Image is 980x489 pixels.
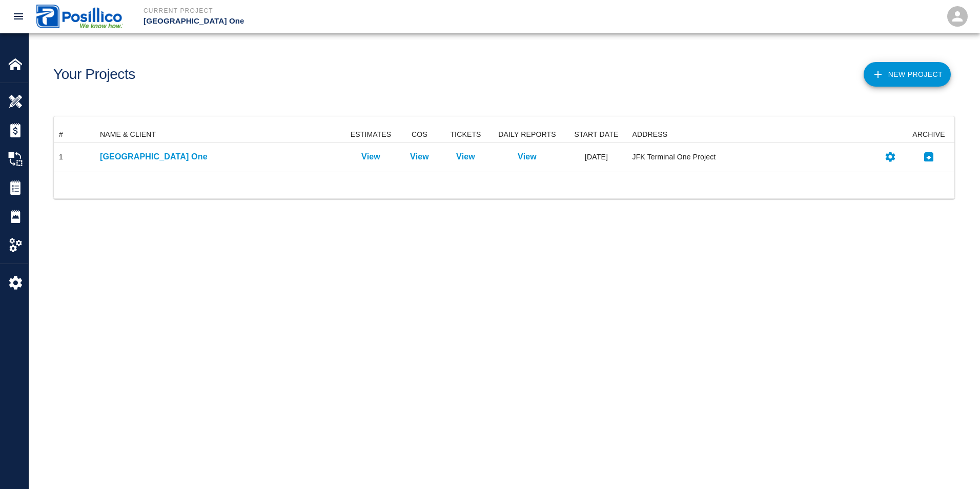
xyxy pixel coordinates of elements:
[59,126,63,142] div: #
[632,126,668,142] div: ADDRESS
[345,126,397,142] div: ESTIMATES
[412,126,427,142] div: COS
[518,151,537,163] a: View
[880,147,901,167] button: Settings
[574,126,618,142] div: START DATE
[864,62,951,87] button: New Project
[144,6,545,15] p: Current Project
[361,151,380,163] a: View
[627,126,878,142] div: ADDRESS
[912,126,945,142] div: ARCHIVE
[566,143,627,172] div: [DATE]
[498,126,556,142] div: DAILY REPORTS
[456,151,475,163] a: View
[6,4,31,29] button: open drawer
[351,126,392,142] div: ESTIMATES
[450,126,481,142] div: TICKETS
[443,126,489,142] div: TICKETS
[36,5,123,28] img: Posillico Inc Sub
[410,151,429,163] a: View
[54,126,95,142] div: #
[929,440,980,489] iframe: Chat Widget
[100,151,340,163] a: [GEOGRAPHIC_DATA] One
[566,126,627,142] div: START DATE
[53,66,135,83] h1: Your Projects
[632,152,873,162] div: JFK Terminal One Project
[903,126,954,142] div: ARCHIVE
[489,126,566,142] div: DAILY REPORTS
[95,126,345,142] div: NAME & CLIENT
[100,126,156,142] div: NAME & CLIENT
[397,126,443,142] div: COS
[144,15,545,27] p: [GEOGRAPHIC_DATA] One
[59,152,63,162] div: 1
